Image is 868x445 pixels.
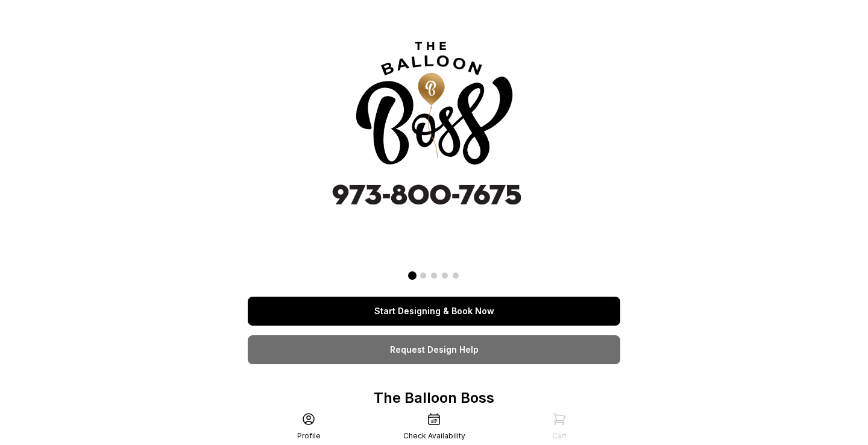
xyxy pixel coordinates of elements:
p: The Balloon Boss [248,388,620,408]
div: Profile [297,431,321,441]
div: Check Availability [403,431,465,441]
a: Request Design Help [248,335,620,364]
a: Start Designing & Book Now [248,297,620,326]
div: Cart [552,431,567,441]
